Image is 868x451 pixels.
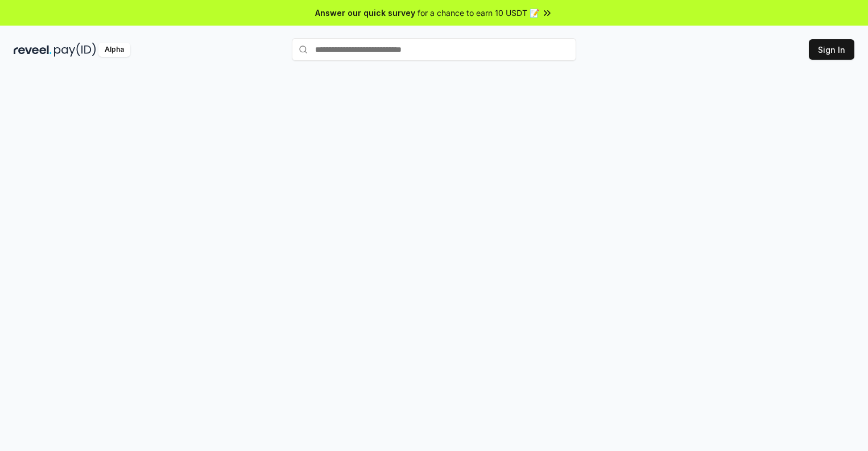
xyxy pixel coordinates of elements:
[54,43,96,57] img: pay_id
[418,7,539,19] span: for a chance to earn 10 USDT 📝
[14,43,52,57] img: reveel_dark
[315,7,415,19] span: Answer our quick survey
[809,39,854,60] button: Sign In
[98,43,130,57] div: Alpha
